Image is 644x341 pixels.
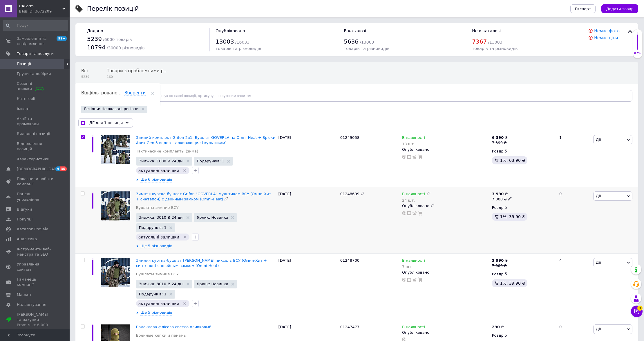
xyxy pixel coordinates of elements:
span: Сезонні знижки [17,81,54,91]
a: Балаклава флісова светло оливковый [136,325,211,329]
span: Дії [596,260,601,265]
a: Зимний комплект Grifon 2в1: Бушлат GOVERLA на Omni-Heat + Брюки Apex Gen 3 водоотталкивающие (мул... [136,135,275,145]
button: Додати товар [601,4,638,13]
div: 87% [633,51,642,55]
span: товарів та різновидів [472,46,518,51]
span: Всі [81,68,88,73]
img: Зимняя куртка-бушлат Grifon "GOVERLA" мультикам ВСУ (Омни-Хит + синтепон) с двойным замком (Omni-... [101,191,130,220]
span: Відгуки [17,207,32,212]
span: Імпорт [17,106,30,112]
b: 3 990 [492,192,504,196]
div: [DATE] [277,187,339,254]
span: Управління сайтом [17,262,54,272]
span: Ярлик: Новинка [197,282,228,286]
span: Товари з проблемними р... [107,68,168,73]
a: Немає фото [594,28,620,33]
div: Опубліковано [402,270,489,275]
span: Характеристики [17,157,50,162]
span: Регіони: Не вказані регіони [84,106,139,112]
div: 4 [556,254,592,320]
div: 24 шт. [402,198,430,202]
span: 5239 [87,35,102,42]
div: Перелік позицій [87,6,139,12]
b: 3 990 [492,258,504,263]
span: В наявності [402,325,425,331]
span: В наявності [402,135,425,141]
span: Подарунків: 1 [139,292,167,296]
span: Дії [596,194,601,198]
span: В наявності [402,192,425,198]
span: Відновлення позицій [17,141,54,152]
a: Военные кепки и панамы [136,333,187,338]
svg: Видалити мітку [182,235,187,239]
span: 3 [637,305,643,310]
span: / 30000 різновидів [107,46,145,50]
span: 7367 [472,38,487,45]
img: Зимний комплект Grifon 2в1: Бушлат GOVERLA на Omni-Heat + Брюки Apex Gen 3 водоотталкивающие (мул... [101,135,130,164]
span: 35 [60,166,67,171]
span: Групи та добірки [17,71,51,76]
div: 0 [556,187,592,254]
div: 7 000 ₴ [492,197,512,202]
span: товарів та різновидів [344,46,389,51]
span: Експорт [575,7,591,11]
span: Категорії [17,96,35,101]
span: актуальні залишки [138,235,179,239]
span: Не в каталозі [472,28,501,33]
span: 99+ [57,36,67,41]
div: ₴ [492,191,512,197]
span: Видалені позиції [17,131,50,137]
span: Показники роботи компанії [17,176,54,187]
button: Чат з покупцем3 [631,306,643,317]
span: 4 [55,166,60,171]
span: [PERSON_NAME] та рахунки [17,312,54,328]
span: / 6000 товарів [103,37,132,42]
span: Маркет [17,292,32,297]
span: Замовлення та повідомлення [17,36,54,46]
span: [DEMOGRAPHIC_DATA] [17,166,60,172]
span: Позиції [17,61,31,67]
div: Роздріб [492,272,554,277]
span: Дії [596,137,601,142]
div: 7 000 ₴ [492,263,508,268]
span: Гаманець компанії [17,277,54,287]
span: Знижка: 1000 ₴ 24 дні [139,159,184,163]
span: 1%, 63.90 ₴ [500,158,525,163]
span: 1%, 39.90 ₴ [500,281,525,286]
div: Роздріб [492,333,554,338]
span: Аналітика [17,236,37,242]
span: 01248699 [340,192,359,196]
span: / 13003 [360,40,374,44]
div: 1 [556,131,592,187]
span: 10794 [87,44,106,51]
button: Експорт [570,4,596,13]
div: ₴ [492,258,508,263]
div: 7 390 ₴ [492,140,508,146]
span: Знижка: 3010 ₴ 24 дні [139,216,184,219]
div: Опубліковано [402,203,489,209]
a: Зимняя куртка-бушлат [PERSON_NAME] пиксель ВСУ (Омни-Хит + синтепон) с двойным замком (Omni-Heat) [136,258,267,268]
input: Пошук [3,20,68,31]
span: товарів та різновидів [216,46,261,51]
span: Опубліковано [216,28,245,33]
span: 01247477 [340,325,359,329]
span: 01248700 [340,258,359,263]
a: Немає ціни [594,35,618,40]
span: Ще 5 різновидів [140,310,172,315]
span: 1%, 39.90 ₴ [500,214,525,219]
div: Роздріб [492,205,554,210]
div: 7 шт. [402,265,425,269]
span: Товари та послуги [17,51,54,56]
span: В наявності [402,258,425,264]
span: Додати товар [606,7,634,11]
a: Бушлаты зимние ВСУ [136,272,179,277]
span: В каталозі [344,28,366,33]
span: 160 [107,75,168,79]
div: Ваш ID: 3672209 [19,9,70,14]
a: Бушлаты зимние ВСУ [136,205,179,210]
span: / 13003 [488,40,502,44]
span: Зимняя куртка-бушлат Grifon "GOVERLA" мультикам ВСУ (Омни-Хит + синтепон) с двойным замком (Omni-... [136,192,271,201]
span: Знижка: 3010 ₴ 24 дні [139,282,184,286]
